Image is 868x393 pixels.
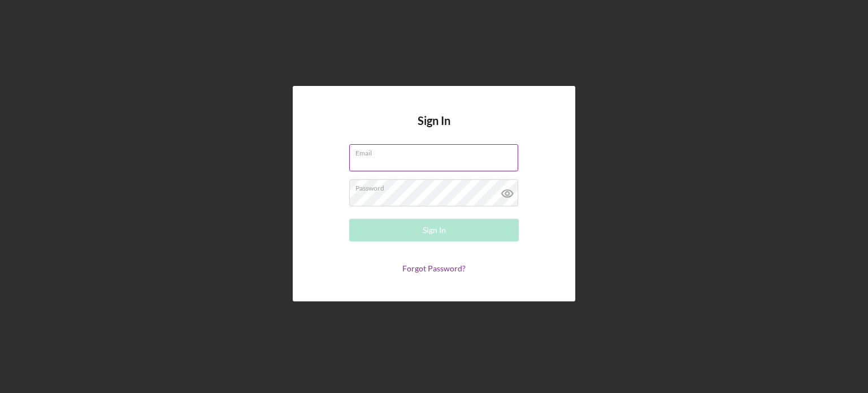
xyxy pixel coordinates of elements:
[418,114,450,144] h4: Sign In
[423,219,446,241] div: Sign In
[355,180,518,192] label: Password
[349,219,519,241] button: Sign In
[402,264,466,273] a: Forgot Password?
[355,145,518,157] label: Email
